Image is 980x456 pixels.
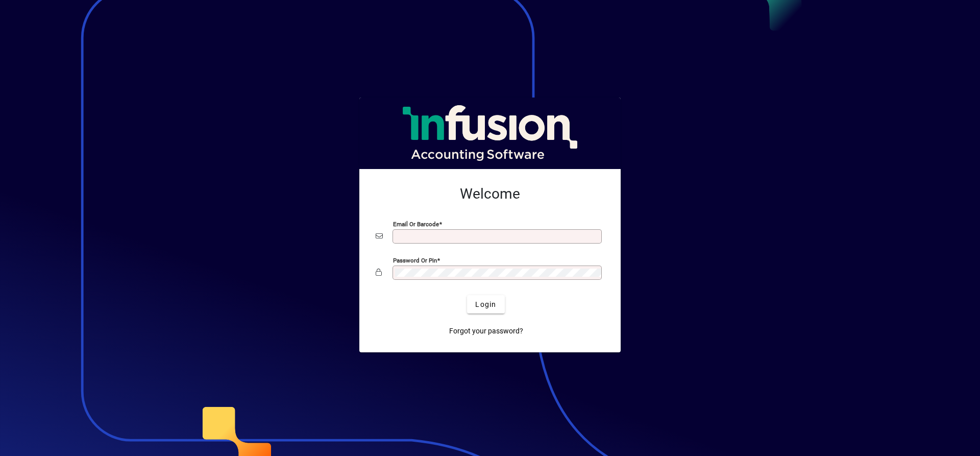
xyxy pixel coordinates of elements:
[449,326,523,337] span: Forgot your password?
[393,221,439,228] mat-label: Email or Barcode
[376,185,604,203] h2: Welcome
[393,257,437,264] mat-label: Password or Pin
[445,322,527,340] a: Forgot your password?
[467,295,504,314] button: Login
[475,299,496,310] span: Login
